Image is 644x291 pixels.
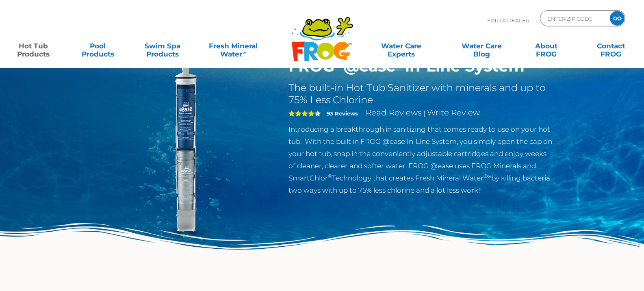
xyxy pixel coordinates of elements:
[366,108,422,117] a: Read Reviews
[457,38,507,54] a: Water CareBlog
[202,38,265,54] a: Fresh MineralWater∞
[242,49,246,55] sup: ∞
[288,110,314,117] span: 4
[487,10,529,30] p: Find A Dealer
[288,123,554,196] p: Introducing a breakthrough in sanitizing that comes ready to use on your hot tub. With the built ...
[327,110,358,117] strong: 93 Reviews
[91,57,277,243] img: inline-system.png
[137,38,188,54] a: Swim SpaProducts
[610,11,624,26] input: GO
[521,38,571,54] a: AboutFROG
[288,82,554,106] h2: The built-in Hot Tub Sanitizer with minerals and up to 75% Less Chlorine
[73,38,123,54] a: PoolProducts
[396,54,405,69] sup: ®
[484,173,491,179] sup: ®∞
[427,108,480,117] a: Write Review
[423,109,425,117] span: |
[8,38,59,54] a: Hot TubProducts
[328,173,332,179] sup: ®
[360,38,442,54] a: Water CareExperts
[585,38,636,54] a: ContactFROG
[546,13,601,24] input: Zip Code Form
